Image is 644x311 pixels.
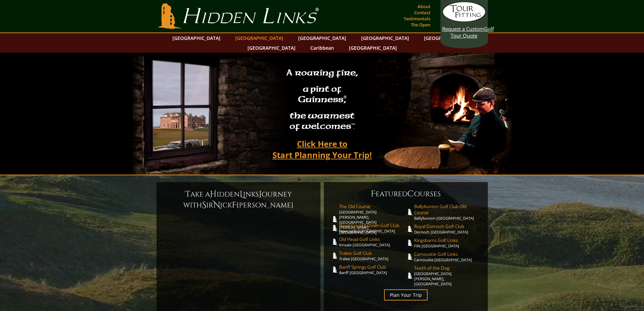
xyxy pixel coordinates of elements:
[414,265,481,286] a: Teeth of the Dog[GEOGRAPHIC_DATA][PERSON_NAME], [GEOGRAPHIC_DATA]
[331,188,481,199] h6: eatured ourses
[409,20,432,29] a: The Open
[414,237,481,248] a: Kingsbarns Golf LinksFife [GEOGRAPHIC_DATA]
[442,25,484,32] span: Request a Custom
[412,8,432,17] a: Contact
[339,236,406,247] a: Old Head Golf LinksKinsale [GEOGRAPHIC_DATA]
[414,223,481,229] span: Royal Dornoch Golf Club
[414,203,481,216] span: Ballybunion Golf Club Old Course
[358,33,412,43] a: [GEOGRAPHIC_DATA]
[185,189,190,200] span: T
[169,33,224,43] a: [GEOGRAPHIC_DATA]
[339,222,406,228] span: Royal County Down Golf Club
[202,200,206,210] span: S
[339,236,406,242] span: Old Head Golf Links
[339,264,406,275] a: Banff Springs Golf ClubBanff [GEOGRAPHIC_DATA]
[339,250,406,261] a: Tralee Golf ClubTralee [GEOGRAPHIC_DATA]
[210,189,217,200] span: H
[421,33,475,43] a: [GEOGRAPHIC_DATA]
[232,200,237,210] span: F
[213,200,220,210] span: N
[414,265,481,271] span: Teeth of the Dog
[414,237,481,243] span: Kingsbarns Golf Links
[339,264,406,270] span: Banff Springs Golf Club
[407,188,414,199] span: C
[259,189,262,200] span: J
[339,222,406,234] a: Royal County Down Golf ClubNewcastle [GEOGRAPHIC_DATA]
[282,65,362,136] h2: A roaring fire, a pint of Guinness , the warmest of welcomes™.
[163,189,314,210] h6: ake a idden inks ourney with ir ick [PERSON_NAME]
[414,203,481,221] a: Ballybunion Golf Club Old CourseBallybunion [GEOGRAPHIC_DATA]
[295,33,350,43] a: [GEOGRAPHIC_DATA]
[345,43,400,53] a: [GEOGRAPHIC_DATA]
[339,250,406,256] span: Tralee Golf Club
[240,189,243,200] span: L
[232,33,287,43] a: [GEOGRAPHIC_DATA]
[384,289,428,301] a: Plan Your Trip
[307,43,337,53] a: Caribbean
[442,2,486,39] a: Request a CustomGolf Tour Quote
[416,2,432,11] a: About
[244,43,299,53] a: [GEOGRAPHIC_DATA]
[414,251,481,262] a: Carnoustie Golf LinksCarnoustie [GEOGRAPHIC_DATA]
[339,203,406,235] a: The Old Course[GEOGRAPHIC_DATA][PERSON_NAME], [GEOGRAPHIC_DATA][PERSON_NAME] [GEOGRAPHIC_DATA]
[402,14,432,23] a: Testimonials
[339,203,406,209] span: The Old Course
[371,188,376,199] span: F
[266,136,379,163] a: Click Here toStart Planning Your Trip!
[414,251,481,257] span: Carnoustie Golf Links
[414,223,481,235] a: Royal Dornoch Golf ClubDornoch [GEOGRAPHIC_DATA]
